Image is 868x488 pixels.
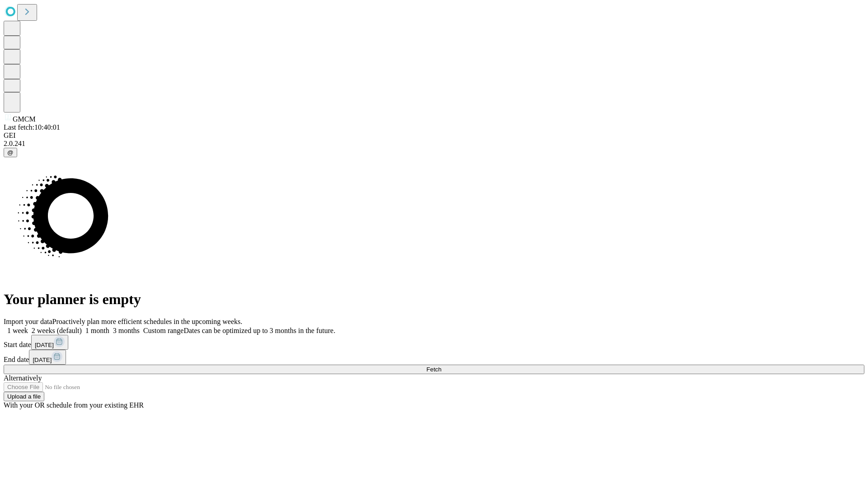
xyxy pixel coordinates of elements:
[4,131,864,140] div: GEI
[7,149,14,156] span: @
[4,350,864,365] div: End date
[33,357,52,363] span: [DATE]
[4,335,864,350] div: Start date
[52,318,242,325] span: Proactively plan more efficient schedules in the upcoming weeks.
[426,366,441,373] span: Fetch
[7,327,28,334] span: 1 week
[113,327,140,334] span: 3 months
[4,123,60,131] span: Last fetch: 10:40:01
[4,148,17,157] button: @
[4,365,864,374] button: Fetch
[4,291,864,308] h1: Your planner is empty
[4,392,44,401] button: Upload a file
[31,335,68,350] button: [DATE]
[29,350,66,365] button: [DATE]
[184,327,335,334] span: Dates can be optimized up to 3 months in the future.
[143,327,184,334] span: Custom range
[4,140,864,148] div: 2.0.241
[13,115,36,123] span: GMCM
[4,374,42,382] span: Alternatively
[4,318,52,325] span: Import your data
[32,327,82,334] span: 2 weeks (default)
[4,401,144,409] span: With your OR schedule from your existing EHR
[35,342,54,348] span: [DATE]
[85,327,109,334] span: 1 month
